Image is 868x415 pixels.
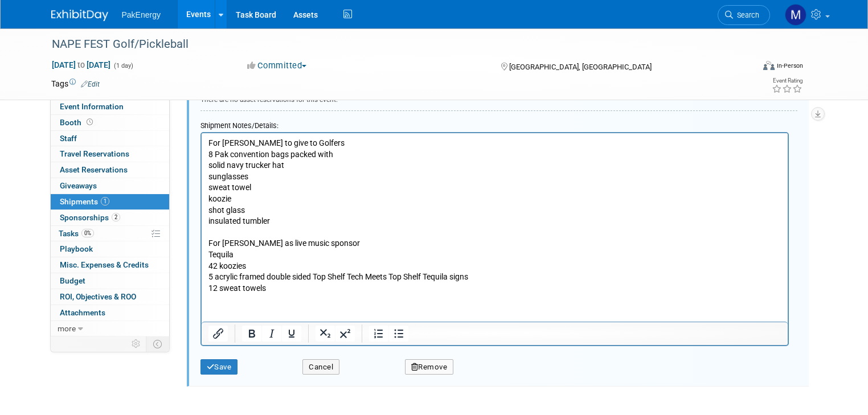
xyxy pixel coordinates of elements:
div: In-Person [776,61,803,70]
iframe: Rich Text Area [202,133,788,322]
a: Tasks0% [51,226,169,241]
div: Event Rating [772,78,803,84]
span: Misc. Expenses & Credits [60,260,149,269]
div: Event Format [692,59,803,76]
img: Format-Inperson.png [763,61,775,70]
span: 0% [81,229,94,237]
span: PakEnergy [122,10,161,19]
button: Committed [243,60,311,72]
span: [GEOGRAPHIC_DATA], [GEOGRAPHIC_DATA] [509,63,652,71]
img: Mary Walker [785,4,806,26]
div: Shipment Notes/Details: [200,116,789,132]
span: 2 [112,213,120,221]
span: Playbook [60,244,93,253]
a: Travel Reservations [51,146,169,162]
button: Insert/edit link [208,326,228,342]
span: 1 [101,197,109,206]
span: Staff [60,134,77,143]
button: Underline [282,326,301,342]
span: (1 day) [113,62,133,69]
button: Remove [405,359,454,375]
a: Playbook [51,241,169,257]
span: Booth not reserved yet [84,118,95,126]
a: Shipments1 [51,194,169,209]
td: Tags [51,78,100,89]
div: NAPE FEST Golf/Pickleball [48,34,739,55]
span: to [76,60,87,69]
a: Booth [51,115,169,130]
a: Search [718,5,770,25]
span: Travel Reservations [60,149,129,158]
a: ROI, Objectives & ROO [51,289,169,305]
span: Search [733,11,759,19]
span: Booth [60,118,95,127]
td: Personalize Event Tab Strip [126,336,146,351]
a: Misc. Expenses & Credits [51,257,169,273]
a: Budget [51,273,169,289]
span: more [58,324,76,333]
a: Staff [51,131,169,146]
button: Italic [262,326,281,342]
a: Sponsorships2 [51,210,169,225]
td: Toggle Event Tabs [146,336,169,351]
a: Edit [81,80,100,88]
span: Tasks [59,229,94,238]
a: Giveaways [51,178,169,194]
a: Asset Reservations [51,162,169,178]
button: Save [200,359,238,375]
button: Bullet list [389,326,408,342]
button: Subscript [316,326,335,342]
span: Sponsorships [60,213,120,222]
span: ROI, Objectives & ROO [60,292,136,301]
button: Bold [242,326,261,342]
button: Cancel [302,359,339,375]
a: Attachments [51,305,169,321]
span: [DATE] [DATE] [51,60,111,70]
span: Asset Reservations [60,165,128,174]
span: Shipments [60,197,109,206]
img: ExhibitDay [51,10,108,21]
button: Numbered list [369,326,388,342]
button: Superscript [335,326,355,342]
a: Event Information [51,99,169,114]
span: Event Information [60,102,124,111]
span: Budget [60,276,85,285]
span: Attachments [60,308,105,317]
span: Giveaways [60,181,97,190]
a: more [51,321,169,336]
